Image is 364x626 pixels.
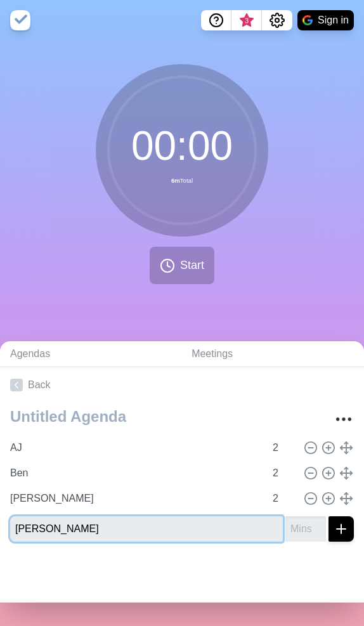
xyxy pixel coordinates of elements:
input: Name [10,516,283,542]
button: Start [150,247,214,284]
span: Start [180,257,204,274]
button: Help [201,10,231,30]
input: Mins [268,435,298,460]
input: Name [5,486,265,511]
button: Sign in [297,10,354,30]
span: 3 [242,16,252,26]
img: timeblocks logo [10,10,30,30]
input: Mins [268,460,298,486]
input: Name [5,460,265,486]
a: Meetings [181,341,364,367]
input: Mins [268,486,298,511]
input: Name [5,435,265,460]
button: What’s new [231,10,262,30]
img: google logo [302,15,313,25]
button: More [331,407,356,432]
button: Settings [262,10,292,30]
input: Mins [285,516,326,542]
